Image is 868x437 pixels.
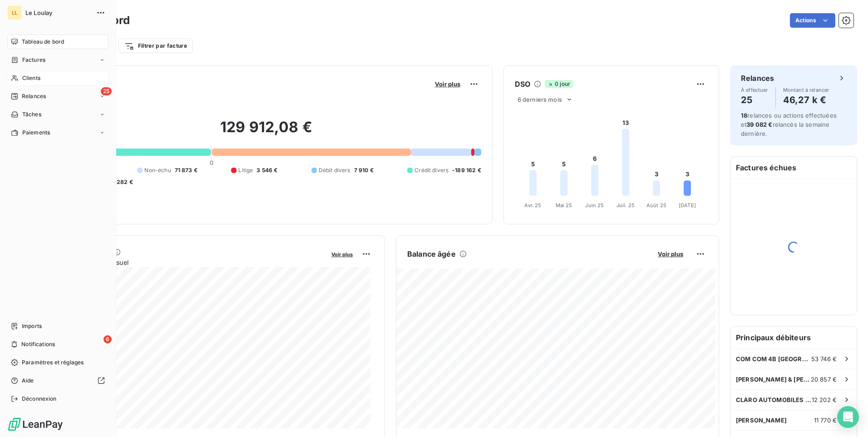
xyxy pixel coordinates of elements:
[51,258,325,267] span: Chiffre d'affaires mensuel
[783,87,829,93] span: Montant à relancer
[811,355,837,363] span: 53 746 €
[22,358,84,367] span: Paramètres et réglages
[811,376,837,383] span: 20 857 €
[812,396,837,403] span: 12 202 €
[679,202,696,209] tspan: [DATE]
[736,355,811,363] span: COM COM 4B [GEOGRAPHIC_DATA]
[22,110,41,119] span: Tâches
[25,9,91,16] span: Le Loulay
[518,96,562,103] span: 6 derniers mois
[7,417,64,432] img: Logo LeanPay
[814,417,837,424] span: 11 770 €
[741,73,774,84] h6: Relances
[741,93,768,107] h4: 25
[545,80,573,88] span: 0 jour
[515,79,530,89] h6: DSO
[22,395,57,403] span: Déconnexion
[736,396,812,403] span: CLARO AUTOMOBILES REZE
[616,202,635,209] tspan: Juil. 25
[658,250,683,258] span: Voir plus
[646,202,666,209] tspan: Août 25
[114,178,133,186] span: -282 €
[22,322,42,330] span: Imports
[432,80,463,88] button: Voir plus
[414,166,449,174] span: Crédit divers
[655,250,686,258] button: Voir plus
[331,251,353,258] span: Voir plus
[22,56,45,64] span: Factures
[118,39,193,53] button: Filtrer par facture
[101,87,112,95] span: 25
[51,118,481,145] h2: 129 912,08 €
[435,80,460,88] span: Voir plus
[730,157,857,179] h6: Factures échues
[741,112,837,137] span: relances ou actions effectuées et relancés la semaine dernière.
[783,93,829,107] h4: 46,27 k €
[585,202,604,209] tspan: Juin 25
[407,248,456,259] h6: Balance âgée
[22,74,40,82] span: Clients
[144,166,171,174] span: Non-échu
[746,121,772,128] span: 39 082 €
[22,38,64,46] span: Tableau de bord
[104,335,112,343] span: 6
[790,13,835,28] button: Actions
[736,376,811,383] span: [PERSON_NAME] & [PERSON_NAME]
[175,166,197,174] span: 71 873 €
[22,377,34,385] span: Aide
[741,87,768,93] span: À effectuer
[7,5,22,20] div: LL
[736,417,787,424] span: [PERSON_NAME]
[210,159,213,166] span: 0
[741,112,747,119] span: 18
[329,250,355,258] button: Voir plus
[555,202,572,209] tspan: Mai 25
[22,129,50,137] span: Paiements
[238,166,253,174] span: Litige
[524,202,541,209] tspan: Avr. 25
[837,406,859,428] div: Open Intercom Messenger
[354,166,374,174] span: 7 910 €
[730,327,857,348] h6: Principaux débiteurs
[452,166,481,174] span: -189 162 €
[256,166,277,174] span: 3 546 €
[22,92,46,100] span: Relances
[7,373,108,388] a: Aide
[21,340,55,348] span: Notifications
[319,166,350,174] span: Débit divers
